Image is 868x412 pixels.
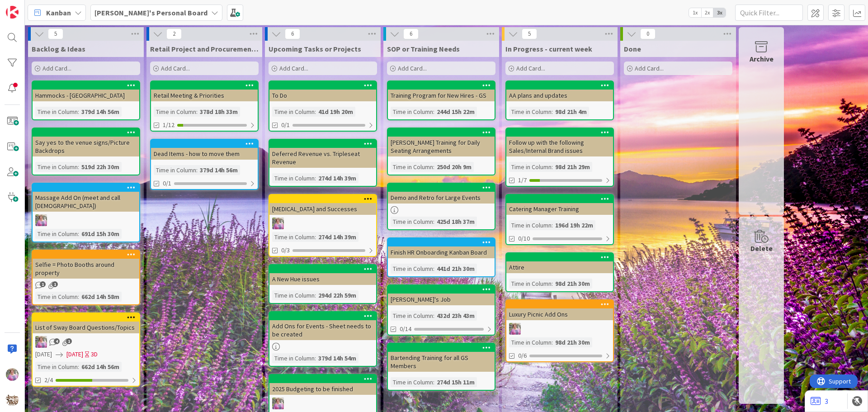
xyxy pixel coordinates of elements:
span: 1 [52,281,58,287]
div: Hammocks - [GEOGRAPHIC_DATA] [33,81,139,101]
span: : [315,173,316,183]
span: : [315,353,316,363]
div: Training Program for New Hires - GS [388,81,495,101]
span: : [552,279,553,289]
div: Bartending Training for all GS Members [388,352,495,372]
a: Say yes to the venue signs/Picture BackdropsTime in Column:519d 22h 30m [32,128,140,175]
img: OM [509,323,521,335]
a: Deferred Revenue vs. Tripleseat RevenueTime in Column:274d 14h 39m [269,139,377,187]
div: Time in Column [35,107,78,117]
div: Selfie = Photo Booths around property [33,259,139,279]
span: Retail Project and Procurement Goals [150,44,259,53]
div: Time in Column [391,107,433,117]
a: Finish HR Onboarding Kanban BoardTime in Column:441d 21h 30m [387,237,495,277]
div: 378d 18h 33m [198,107,240,117]
span: : [552,220,553,230]
div: Time in Column [509,279,552,289]
div: 3D [91,350,98,359]
div: Deferred Revenue vs. Tripleseat Revenue [269,148,376,168]
span: : [433,264,434,274]
div: Retail Meeting & Priorities [151,81,258,101]
span: 5 [48,28,63,39]
div: Finish HR Onboarding Kanban Board [388,246,495,258]
span: Kanban [46,7,71,18]
span: : [78,292,79,302]
span: 1x [689,8,701,17]
div: Say yes to the venue signs/Picture Backdrops [33,137,139,156]
div: 441d 21h 30m [434,264,477,274]
div: 432d 23h 43m [434,311,477,321]
div: Luxury Picnic Add Ons [506,300,613,320]
span: Support [19,1,41,12]
span: Add Card... [516,64,545,72]
div: 98d 21h 29m [553,162,592,172]
span: 6 [285,28,300,39]
div: 41d 19h 20m [316,107,355,117]
div: Hammocks - [GEOGRAPHIC_DATA] [33,90,139,101]
div: 274d 14h 39m [316,232,359,242]
span: Add Card... [398,64,427,72]
input: Quick Filter... [735,5,803,21]
img: avatar [6,393,19,406]
a: Demo and Retro for Large EventsTime in Column:425d 18h 37m [387,183,495,230]
div: Follow up with the following Sales/Internal Brand issues [506,137,613,156]
div: To Do [269,90,376,101]
div: [PERSON_NAME]'s Job [388,285,495,305]
a: AttireTime in Column:98d 21h 30m [505,252,614,292]
img: OM [35,336,47,348]
a: List of Sway Board Questions/TopicsOM[DATE][DATE]3DTime in Column:662d 14h 56m2/4 [32,313,140,387]
span: : [433,217,434,227]
a: Dead Items - how to move themTime in Column:379d 14h 56m0/1 [150,139,259,190]
div: Demo and Retro for Large Events [388,184,495,204]
div: OM [33,214,139,226]
a: To DoTime in Column:41d 19h 20m0/1 [269,81,377,132]
span: Add Card... [42,64,71,72]
div: A New Hue issues [269,265,376,285]
span: 0/14 [400,324,411,334]
span: [DATE] [35,350,52,359]
div: Time in Column [35,292,78,302]
span: In Progress - current week [505,44,592,53]
span: 2 [166,28,182,39]
div: Training Program for New Hires - GS [388,90,495,101]
span: : [78,362,79,372]
span: Add Card... [635,64,664,72]
div: List of Sway Board Questions/Topics [33,322,139,333]
div: 98d 21h 4m [553,107,589,117]
div: 2025 Budgeting to be finished [269,375,376,395]
div: [MEDICAL_DATA] and Successes [269,195,376,215]
a: [PERSON_NAME] Training for Daily Seating ArrangementsTime in Column:250d 20h 9m [387,128,495,175]
span: : [78,107,79,117]
div: To Do [269,81,376,101]
div: Time in Column [272,290,315,300]
div: 196d 19h 22m [553,220,595,230]
div: 294d 22h 59m [316,290,359,300]
div: Bartending Training for all GS Members [388,344,495,372]
div: Say yes to the venue signs/Picture Backdrops [33,128,139,156]
span: : [433,162,434,172]
span: : [552,162,553,172]
span: 0/1 [281,120,290,130]
div: OM [269,398,376,409]
div: Selfie = Photo Booths around property [33,251,139,279]
div: Time in Column [272,173,315,183]
div: Time in Column [391,311,433,321]
div: [PERSON_NAME] Training for Daily Seating Arrangements [388,128,495,156]
div: Delete [750,243,773,254]
div: Time in Column [391,377,433,387]
div: 379d 14h 56m [79,107,122,117]
span: : [315,107,316,117]
div: Time in Column [509,107,552,117]
div: 691d 15h 30m [79,229,122,239]
div: OM [506,323,613,335]
div: Demo and Retro for Large Events [388,192,495,204]
span: 1/7 [518,175,527,185]
div: 244d 15h 22m [434,107,477,117]
div: Time in Column [35,162,78,172]
span: : [78,229,79,239]
span: : [433,107,434,117]
div: 98d 21h 30m [553,279,592,289]
div: 98d 21h 30m [553,337,592,347]
div: A New Hue issues [269,273,376,285]
div: Archive [750,53,774,64]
